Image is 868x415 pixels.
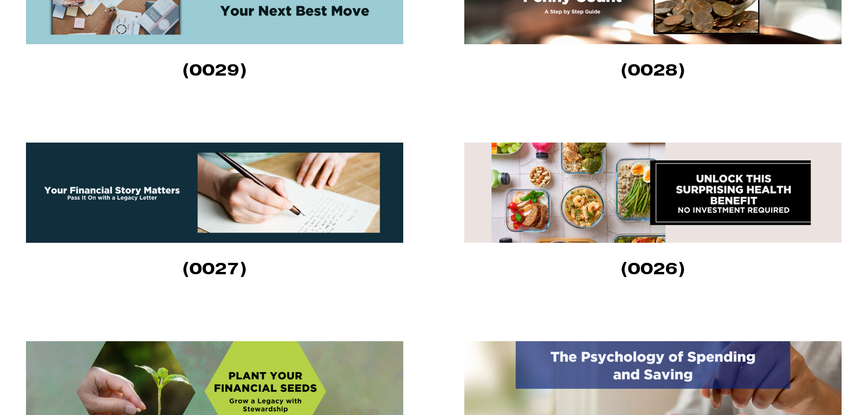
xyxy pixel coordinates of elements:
strong: (0029) [182,59,247,80]
strong: (0028) [621,59,685,80]
img: Your Financial Story Matters: Pass It On with a Legacy Letter (0027) Maintaining a personal finan... [26,143,403,243]
strong: (0026) [621,258,685,279]
img: Unlock this Surprising Health Benefit – No Investment Required! (0026) What if I told you I had a... [464,143,842,243]
strong: (0027) [182,258,247,279]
